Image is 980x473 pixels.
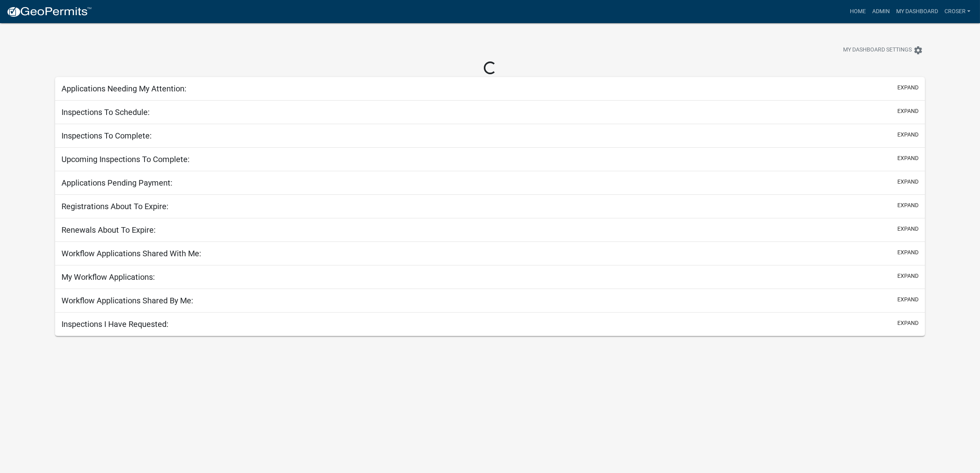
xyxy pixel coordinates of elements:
[913,46,923,55] i: settings
[61,131,152,141] h5: Inspections To Complete:
[893,4,941,19] a: My Dashboard
[897,248,919,257] button: expand
[897,131,919,139] button: expand
[61,107,150,117] h5: Inspections To Schedule:
[61,319,168,329] h5: Inspections I Have Requested:
[61,84,186,93] h5: Applications Needing My Attention:
[897,272,919,280] button: expand
[897,295,919,304] button: expand
[897,178,919,186] button: expand
[61,272,155,282] h5: My Workflow Applications:
[61,249,201,258] h5: Workflow Applications Shared With Me:
[897,319,919,327] button: expand
[941,4,974,19] a: croser
[837,42,929,58] button: My Dashboard Settingssettings
[869,4,893,19] a: Admin
[843,46,912,55] span: My Dashboard Settings
[61,154,190,164] h5: Upcoming Inspections To Complete:
[847,4,869,19] a: Home
[61,296,193,305] h5: Workflow Applications Shared By Me:
[897,107,919,115] button: expand
[61,225,156,235] h5: Renewals About To Expire:
[61,202,168,211] h5: Registrations About To Expire:
[897,83,919,92] button: expand
[897,201,919,210] button: expand
[61,178,172,188] h5: Applications Pending Payment:
[897,225,919,233] button: expand
[897,154,919,162] button: expand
